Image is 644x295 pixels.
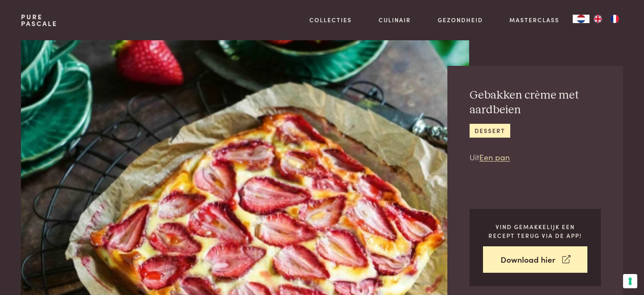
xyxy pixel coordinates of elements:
a: PurePascale [21,13,57,27]
a: FR [606,15,623,23]
a: Masterclass [509,16,559,24]
a: Culinair [379,16,411,24]
a: Collecties [309,16,352,24]
button: Uw voorkeuren voor toestemming voor trackingtechnologieën [623,274,637,288]
a: NL [573,15,589,23]
a: EN [589,15,606,23]
h2: Gebakken crème met aardbeien [470,88,601,117]
aside: Language selected: Nederlands [573,15,623,23]
ul: Language list [589,15,623,23]
p: Uit [470,151,601,163]
div: Language [573,15,589,23]
a: Een pan [479,151,510,162]
a: Gezondheid [438,16,483,24]
p: Vind gemakkelijk een recept terug via de app! [483,222,587,240]
a: Download hier [483,246,587,273]
a: dessert [470,124,510,138]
